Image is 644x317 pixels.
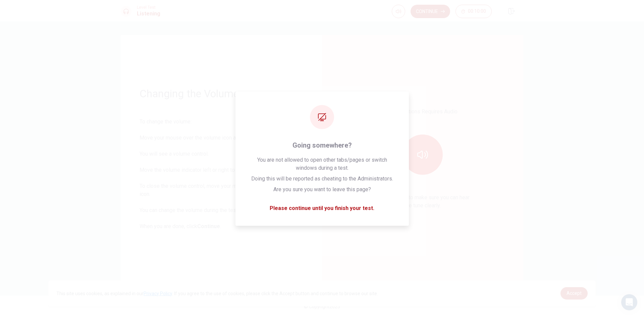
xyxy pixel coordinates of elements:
[304,304,340,309] span: © Copyright 2025
[48,280,596,306] div: cookieconsent
[621,294,637,310] div: Open Intercom Messenger
[468,9,486,14] span: 00:10:00
[140,118,303,230] div: To change the volume: Move your mouse over the volume icon at the top of the screen. You will see...
[411,5,450,18] button: Continue
[197,223,220,229] b: Continue
[137,10,160,18] h1: Listening
[567,290,582,296] span: Accept
[376,194,470,210] p: Click the icon to make sure you can hear the tune clearly.
[144,291,172,296] a: Privacy Policy
[455,5,492,18] button: 00:10:00
[388,108,458,116] p: This Sections Requires Audio
[56,291,378,296] span: This site uses cookies, as explained in our . If you agree to the use of cookies, please click th...
[140,87,303,100] h1: Changing the Volume
[137,5,160,10] span: Level Test
[560,287,588,300] a: dismiss cookie message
